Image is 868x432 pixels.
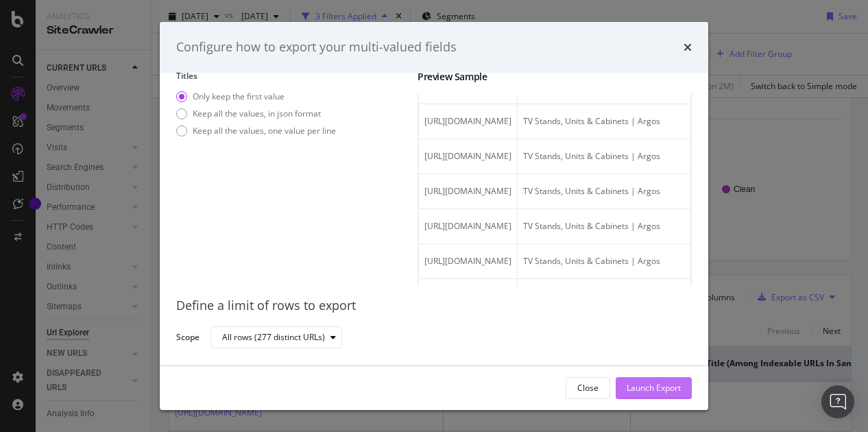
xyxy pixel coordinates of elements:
button: Close [566,377,610,399]
span: TV Stands, Units & Cabinets | Argos [523,220,660,232]
span: TV Stands, Units & Cabinets | Argos [523,255,660,267]
span: https://www.argos.co.uk/browse/home-and-furniture/living-room-furniture/tv-units-and-stands/c:298... [424,150,511,162]
div: Configure how to export your multi-valued fields [176,38,457,56]
div: Close [577,382,599,394]
span: TV Stands, Units & Cabinets | Argos [523,185,660,197]
span: TV Stands, Units & Cabinets | Argos [523,115,660,127]
div: Define a limit of rows to export [176,297,692,315]
span: https://www.argos.co.uk/browse/home-and-furniture/living-room-furniture/tv-units-and-stands/c:298... [424,115,511,127]
div: Keep all the values, in json format [193,108,321,119]
div: Only keep the first value [176,91,336,102]
span: https://www.argos.co.uk/browse/home-and-furniture/living-room-furniture/tv-units-and-stands/c:298... [424,255,511,267]
button: Launch Export [616,377,692,399]
span: https://www.argos.co.uk/browse/home-and-furniture/living-room-furniture/tv-units-and-stands/c:298... [424,185,511,197]
label: Scope [176,331,200,346]
div: times [684,38,692,56]
div: modal [160,22,708,410]
button: All rows (277 distinct URLs) [210,326,342,348]
label: Titles [176,70,407,82]
div: Keep all the values, one value per line [193,125,336,136]
div: Open Intercom Messenger [821,385,854,418]
div: Launch Export [627,382,681,394]
span: TV Stands, Units & Cabinets | Argos [523,150,660,162]
span: https://www.argos.co.uk/browse/home-and-furniture/living-room-furniture/tv-units-and-stands/c:298... [424,220,511,232]
div: Keep all the values, in json format [176,108,336,119]
div: Only keep the first value [193,91,285,102]
div: Preview Sample [418,70,692,84]
div: All rows (277 distinct URLs) [222,333,325,341]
